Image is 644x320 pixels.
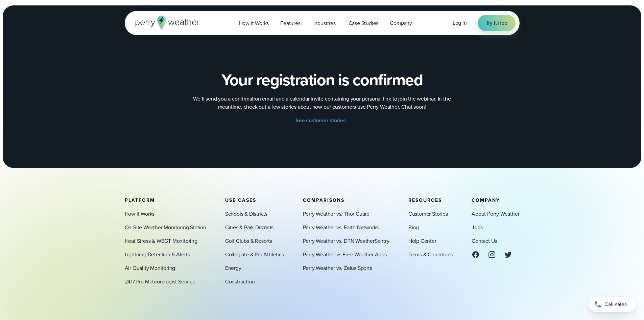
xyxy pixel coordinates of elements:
[225,278,255,286] a: Construction
[225,223,273,232] a: Cities & Park Districts
[390,19,412,27] span: Company
[303,210,369,218] a: Perry Weather vs. Thor Guard
[280,19,300,27] span: Features
[125,278,195,286] a: 24/7 Pro Meteorologist Service
[125,223,206,232] a: On-Site Weather Monitoring Station
[303,237,389,245] a: Perry Weather vs. DTN WeatherSentry
[472,197,500,204] span: Company
[349,19,379,27] span: Case Studies
[604,300,627,308] span: Call sales
[303,197,344,204] span: Comparisons
[408,251,453,259] a: Terms & Conditions
[125,237,197,245] a: Heat Stress & WBGT Monitoring
[221,70,423,89] h2: Your registration is confirmed
[225,210,267,218] a: Schools & Districts
[343,16,384,30] a: Case Studies
[453,19,467,27] a: Log in
[125,264,175,272] a: Air Quality Monitoring
[408,237,436,245] a: Help Center
[303,264,372,272] a: Perry Weather vs. Zelus Sports
[408,210,448,218] a: Customer Stories
[589,297,636,312] a: Call sales
[408,223,419,232] a: Blog
[225,197,256,204] span: Use Cases
[225,237,272,245] a: Golf Clubs & Resorts
[303,223,379,232] a: Perry Weather vs. Earth Networks
[408,197,442,204] span: Resources
[478,15,516,31] a: Try it free
[486,19,507,27] span: Try it free
[313,19,336,27] span: Industries
[472,237,497,245] a: Contact Us
[187,95,457,111] p: We’ll send you a confirmation email and a calendar invite containing your personal link to join t...
[239,19,269,27] span: How it Works
[125,197,155,204] span: Platform
[225,264,241,272] a: Energy
[225,251,284,259] a: Collegiate & Pro Athletics
[233,16,275,30] a: How it Works
[303,251,387,259] a: Perry Weather vs Free Weather Apps
[295,116,349,125] a: See customer stories
[125,251,190,259] a: Lightning Detection & Alerts
[472,223,482,232] a: Jobs
[295,116,346,125] span: See customer stories
[472,210,519,218] a: About Perry Weather
[125,210,155,218] a: How It Works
